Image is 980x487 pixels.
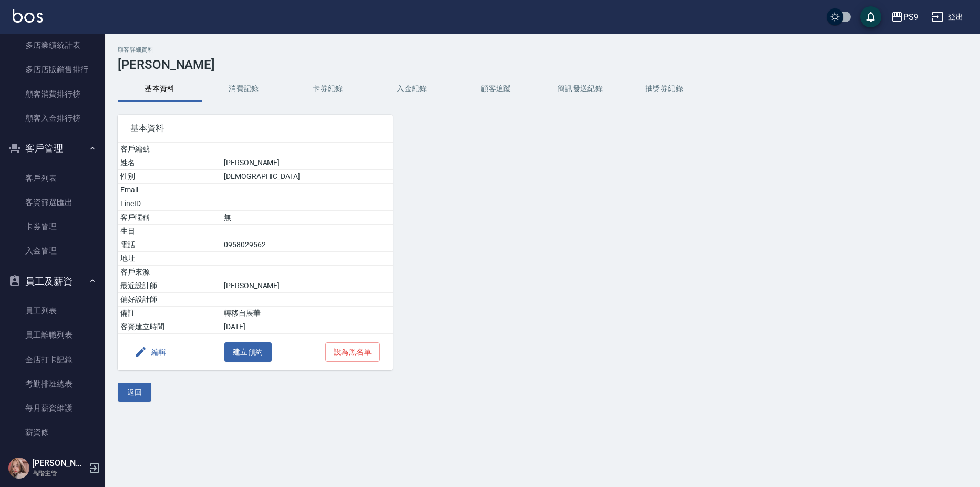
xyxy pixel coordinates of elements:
[903,11,919,24] div: PS9
[13,9,43,23] img: Logo
[118,383,151,402] button: 返回
[927,7,967,27] button: 登出
[118,225,221,238] td: 生日
[538,76,622,102] button: 簡訊發送紀錄
[4,445,101,469] a: 薪資明細表
[224,342,272,362] button: 建立預約
[221,238,393,252] td: 0958029562
[4,190,101,215] a: 客資篩選匯出
[4,166,101,190] a: 客戶列表
[454,76,538,102] button: 顧客追蹤
[4,57,101,82] a: 多店店販銷售排行
[860,6,881,27] button: save
[118,46,967,53] h2: 顧客詳細資料
[286,76,370,102] button: 卡券紀錄
[4,33,101,57] a: 多店業績統計表
[221,307,393,320] td: 轉移自展華
[118,252,221,266] td: 地址
[118,320,221,334] td: 客資建立時間
[118,307,221,320] td: 備註
[32,458,86,469] h5: [PERSON_NAME]
[118,238,221,252] td: 電話
[130,342,171,362] button: 編輯
[4,420,101,444] a: 薪資條
[118,211,221,225] td: 客戶暱稱
[32,469,86,478] p: 高階主管
[221,211,393,225] td: 無
[118,197,221,211] td: LineID
[202,76,286,102] button: 消費記錄
[4,372,101,396] a: 考勤排班總表
[4,396,101,420] a: 每月薪資維護
[221,320,393,334] td: [DATE]
[370,76,454,102] button: 入金紀錄
[118,156,221,170] td: 姓名
[221,156,393,170] td: [PERSON_NAME]
[622,76,706,102] button: 抽獎券紀錄
[130,123,380,134] span: 基本資料
[4,135,101,162] button: 客戶管理
[221,279,393,293] td: [PERSON_NAME]
[886,6,923,28] button: PS9
[118,184,221,197] td: Email
[4,268,101,295] button: 員工及薪資
[118,57,967,72] h3: [PERSON_NAME]
[118,293,221,307] td: 偏好設計師
[4,239,101,263] a: 入金管理
[118,279,221,293] td: 最近設計師
[4,106,101,130] a: 顧客入金排行榜
[4,215,101,239] a: 卡券管理
[4,299,101,323] a: 員工列表
[4,348,101,372] a: 全店打卡記錄
[325,342,380,362] button: 設為黑名單
[118,170,221,184] td: 性別
[118,76,202,102] button: 基本資料
[118,143,221,156] td: 客戶編號
[4,323,101,347] a: 員工離職列表
[4,82,101,106] a: 顧客消費排行榜
[8,458,29,479] img: Person
[118,266,221,279] td: 客戶來源
[221,170,393,184] td: [DEMOGRAPHIC_DATA]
